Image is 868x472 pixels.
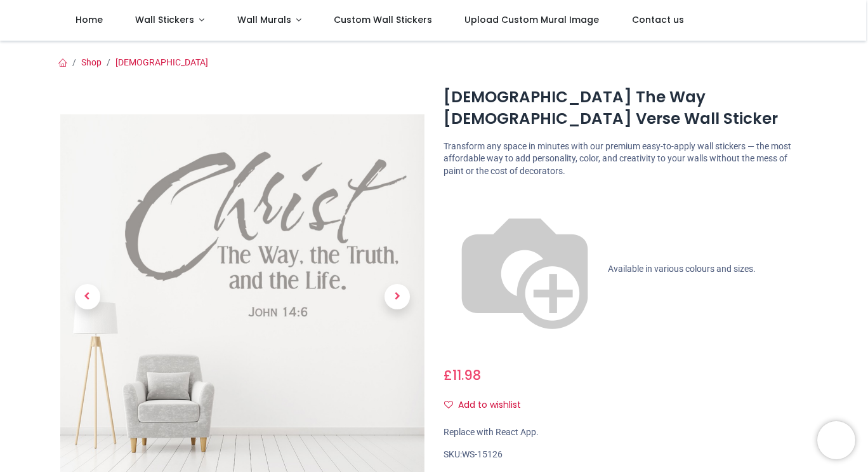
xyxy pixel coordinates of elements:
[444,426,808,439] div: Replace with React App.
[444,394,532,416] button: Add to wishlistAdd to wishlist
[115,57,208,67] a: [DEMOGRAPHIC_DATA]
[817,421,855,459] iframe: Brevo live chat
[608,263,756,273] span: Available in various colours and sizes.
[60,170,115,425] a: Previous
[444,86,808,130] h1: [DEMOGRAPHIC_DATA] The Way [DEMOGRAPHIC_DATA] Verse Wall Sticker
[370,170,424,425] a: Next
[81,57,102,67] a: Shop
[135,13,194,26] span: Wall Stickers
[444,140,808,178] p: Transform any space in minutes with our premium easy-to-apply wall stickers — the most affordable...
[444,188,606,351] img: color-wheel.png
[237,13,291,26] span: Wall Murals
[464,13,599,26] span: Upload Custom Mural Image
[444,400,453,409] i: Add to wishlist
[444,448,808,461] div: SKU:
[462,449,503,459] span: WS-15126
[75,285,100,310] span: Previous
[444,366,481,384] span: £
[452,366,481,384] span: 11.98
[334,13,432,26] span: Custom Wall Stickers
[76,13,103,26] span: Home
[385,285,410,310] span: Next
[632,13,684,26] span: Contact us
